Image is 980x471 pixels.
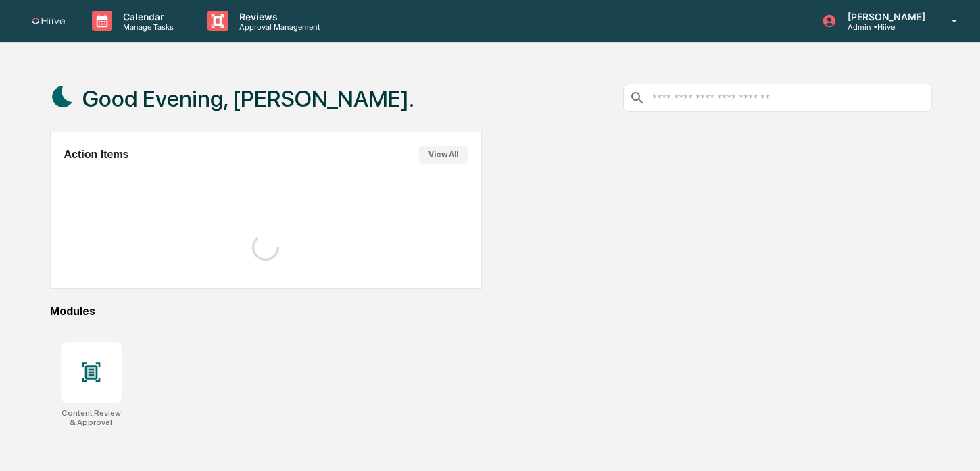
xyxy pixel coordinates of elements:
[82,85,414,112] h1: Good Evening, [PERSON_NAME].
[837,22,932,32] p: Admin • Hiive
[228,11,327,22] p: Reviews
[112,11,180,22] p: Calendar
[32,18,65,25] img: logo
[419,146,468,164] button: View All
[837,11,932,22] p: [PERSON_NAME]
[112,22,180,32] p: Manage Tasks
[50,305,932,318] div: Modules
[228,22,327,32] p: Approval Management
[61,408,122,427] div: Content Review & Approval
[64,149,129,161] h2: Action Items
